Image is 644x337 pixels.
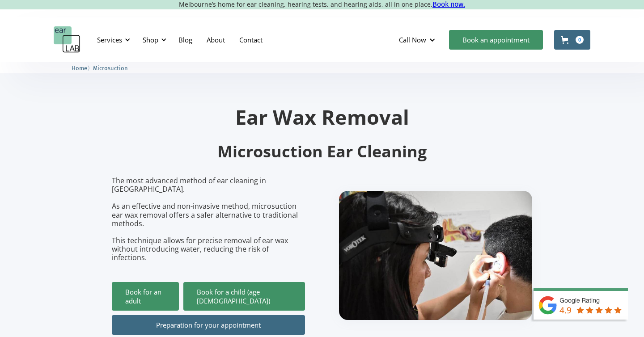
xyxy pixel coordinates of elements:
[576,36,584,44] div: 0
[93,65,128,72] span: Microsuction
[112,315,305,335] a: Preparation for your appointment
[72,63,93,73] li: 〉
[93,63,128,72] a: Microsuction
[137,26,169,53] div: Shop
[339,191,532,320] img: boy getting ear checked.
[183,282,305,311] a: Book for a child (age [DEMOGRAPHIC_DATA])
[199,27,232,53] a: About
[554,30,590,50] a: Open cart
[92,26,133,53] div: Services
[112,177,305,262] p: The most advanced method of ear cleaning in [GEOGRAPHIC_DATA]. As an effective and non-invasive m...
[112,141,532,162] h2: Microsuction Ear Cleaning
[112,107,532,127] h1: Ear Wax Removal
[171,27,199,53] a: Blog
[54,26,80,53] a: home
[449,30,543,50] a: Book an appointment
[112,282,179,311] a: Book for an adult
[97,35,122,44] div: Services
[143,35,158,44] div: Shop
[72,65,87,72] span: Home
[72,63,87,72] a: Home
[392,26,445,53] div: Call Now
[232,27,270,53] a: Contact
[399,35,426,44] div: Call Now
